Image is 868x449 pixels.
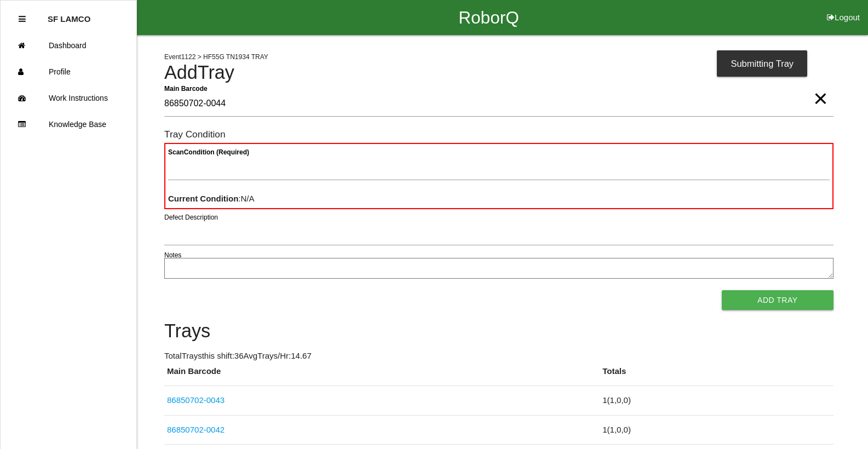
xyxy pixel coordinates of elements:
span: Event 1122 > HF55G TN1934 TRAY [164,53,268,61]
div: Close [19,6,26,32]
b: Main Barcode [164,84,208,92]
h6: Tray Condition [164,129,833,140]
span: Clear Input [813,77,827,99]
h4: Add Tray [164,62,833,83]
p: Total Trays this shift: 36 Avg Trays /Hr: 14.67 [164,350,833,362]
h4: Trays [164,321,833,342]
td: 1 ( 1 , 0 , 0 ) [600,386,833,416]
span: : N/A [168,194,255,203]
a: Dashboard [1,32,136,59]
a: 86850702-0042 [167,425,225,434]
label: Defect Description [164,212,218,222]
td: 1 ( 1 , 0 , 0 ) [600,415,833,445]
label: Notes [164,250,181,260]
b: Scan Condition (Required) [168,148,249,156]
th: Totals [600,365,833,386]
div: Submitting Tray [717,50,807,77]
a: 86850702-0043 [167,395,225,405]
input: Required [164,91,833,117]
a: Profile [1,59,136,85]
button: Add Tray [722,290,833,310]
th: Main Barcode [164,365,600,386]
a: Knowledge Base [1,111,136,137]
b: Current Condition [168,194,238,203]
a: Work Instructions [1,85,136,111]
p: SF LAMCO [48,6,90,24]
